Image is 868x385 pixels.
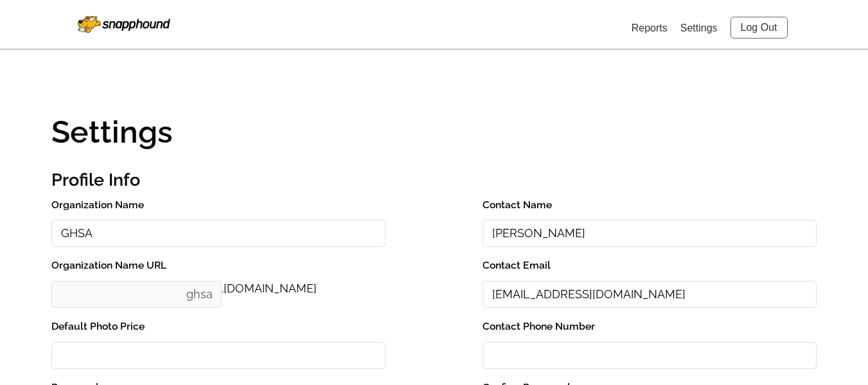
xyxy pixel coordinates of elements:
span: .[DOMAIN_NAME] [222,282,317,295]
label: Contact Email [483,256,817,274]
h2: Profile Info [51,165,817,196]
label: Contact Phone Number [483,318,817,336]
h1: Settings [51,116,817,147]
img: Snapphound Logo [78,16,170,33]
a: Reports [632,22,668,33]
label: Contact Name [483,196,817,214]
label: Organization Name [51,196,385,214]
a: Log Out [731,17,788,39]
label: Default Photo Price [51,318,385,336]
label: Organization Name URL [51,256,222,274]
a: Settings [680,22,718,33]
